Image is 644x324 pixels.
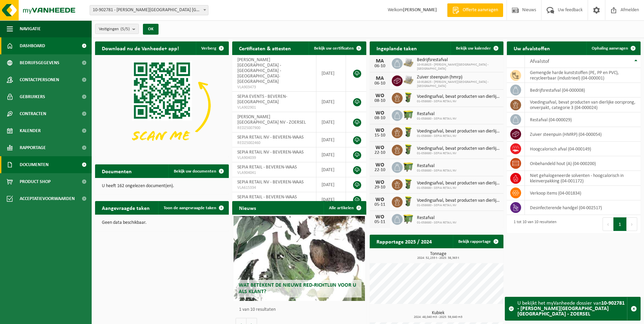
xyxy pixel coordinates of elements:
span: Vestigingen [99,24,130,34]
button: Vestigingen(5/5) [95,24,139,34]
td: gemengde harde kunststoffen (PE, PP en PVC), recycleerbaar (industrieel) (04-000001) [525,68,641,83]
h3: Tonnage [373,252,503,260]
td: [DATE] [316,55,346,92]
strong: [PERSON_NAME] [403,7,437,13]
span: SEPIA RETAIL NV - BEVEREN-WAAS [237,150,303,155]
button: Previous [603,217,613,231]
span: Product Shop [20,173,51,190]
span: Voedingsafval, bevat producten van dierlijke oorsprong, onverpakt, categorie 3 [417,146,500,151]
p: 1 van 10 resultaten [239,307,363,312]
span: Contracten [20,105,46,122]
span: 01-058680 - SEPIA RETAIL NV [417,100,500,104]
img: WB-0060-HPE-GN-50 [403,144,414,155]
span: 10-902781 - STACI BELGIUM NV - ZOERSEL [90,5,208,15]
span: 01-058680 - SEPIA RETAIL NV [417,117,457,121]
td: [DATE] [316,92,346,112]
div: WO [373,180,387,185]
span: Restafval [417,163,457,169]
div: 29-10 [373,185,387,190]
a: Wat betekent de nieuwe RED-richtlijn voor u als klant? [234,216,365,301]
span: 10-902781 - STACI BELGIUM NV - ZOERSEL [90,5,208,15]
a: Bekijk uw kalender [450,41,503,55]
td: zuiver steenpuin (HMRP) (04-000054) [525,127,641,142]
span: Rapportage [20,139,46,156]
img: WB-0060-HPE-GN-50 [403,196,414,207]
a: Bekijk rapportage [453,235,503,248]
h2: Nieuws [232,201,263,214]
span: Offerte aanvragen [461,7,500,14]
span: 01-058680 - SEPIA RETAIL NV [417,151,500,156]
h3: Kubiek [373,311,503,319]
td: niet gehalogeneerde solventen - hoogcalorisch in kleinverpakking (04-001172) [525,171,641,186]
div: MA [373,76,387,81]
h2: Documenten [95,164,139,178]
div: 05-11 [373,202,387,207]
span: [PERSON_NAME][GEOGRAPHIC_DATA] NV - ZOERSEL [237,114,306,125]
img: Download de VHEPlus App [95,55,229,156]
span: SEPIA RETAIL NV - BEVEREN-WAAS [237,180,303,185]
span: 01-058680 - SEPIA RETAIL NV [417,169,457,173]
span: Restafval [417,215,457,221]
td: [DATE] [316,112,346,132]
div: 06-10 [373,64,387,69]
div: WO [373,145,387,150]
span: Restafval [417,111,457,117]
div: 08-10 [373,116,387,121]
span: Voedingsafval, bevat producten van dierlijke oorsprong, onverpakt, categorie 3 [417,129,500,134]
td: [DATE] [316,192,346,207]
td: voedingsafval, bevat producten van dierlijke oorsprong, onverpakt, categorie 3 (04-000024) [525,97,641,112]
td: bedrijfsrestafval (04-000008) [525,83,641,97]
count: (5/5) [121,27,130,31]
span: Bekijk uw certificaten [314,46,354,51]
td: desinfecterende handgel (04-002517) [525,200,641,215]
span: Zuiver steenpuin (hmrp) [417,75,500,80]
span: Toon de aangevraagde taken [164,206,216,210]
div: 22-10 [373,168,387,173]
div: 15-10 [373,133,387,138]
td: verkoop items (04-001834) [525,186,641,200]
img: WB-0060-HPE-GN-50 [403,178,414,190]
span: Contactpersonen [20,71,59,88]
span: Wat betekent de nieuwe RED-richtlijn voor u als klant? [239,283,356,294]
img: WB-0060-HPE-GN-50 [403,126,414,138]
button: Verberg [196,41,228,55]
h2: Certificaten & attesten [232,41,298,55]
span: Voedingsafval, bevat producten van dierlijke oorsprong, onverpakt, categorie 3 [417,198,500,203]
span: Ophaling aanvragen [592,46,628,51]
span: [PERSON_NAME][GEOGRAPHIC_DATA] - [GEOGRAPHIC_DATA] - [GEOGRAPHIC_DATA]-[GEOGRAPHIC_DATA] [237,57,281,84]
span: Bekijk uw kalender [456,46,491,51]
span: Navigatie [20,20,41,37]
td: [DATE] [316,177,346,192]
span: Bedrijfsgegevens [20,54,59,71]
span: Bekijk uw documenten [174,169,216,174]
div: 22-10 [373,150,387,155]
td: restafval (04-000029) [525,112,641,127]
img: LP-PA-00000-WDN-11 [403,74,414,86]
div: 08-10 [373,98,387,103]
strong: 10-902781 - [PERSON_NAME][GEOGRAPHIC_DATA] [GEOGRAPHIC_DATA] - ZOERSEL [517,301,625,317]
button: 1 [613,217,627,231]
div: WO [373,128,387,133]
a: Toon de aangevraagde taken [158,201,228,215]
h2: Ingeplande taken [370,41,424,55]
div: 06-10 [373,81,387,86]
span: SEPIA RETAIL NV - BEVEREN-WAAS [237,135,303,140]
a: Alle artikelen [324,201,366,215]
span: 01-058680 - SEPIA RETAIL NV [417,203,500,208]
span: SEPIA RETAIL - BEVEREN-WAAS [237,195,297,200]
span: Voedingsafval, bevat producten van dierlijke oorsprong, onverpakt, categorie 3 [417,94,500,100]
img: LP-PA-00000-WDN-11 [403,57,414,69]
img: WB-1100-HPE-GN-50 [403,213,414,224]
span: 10-918625 - [PERSON_NAME][GEOGRAPHIC_DATA] - [GEOGRAPHIC_DATA] [417,80,500,88]
td: [DATE] [316,132,346,147]
span: RED25007900 [237,125,311,131]
div: WO [373,162,387,168]
div: WO [373,214,387,220]
span: SEPIA EVENTS - BEVEREN-[GEOGRAPHIC_DATA] [237,94,287,105]
span: RED25002460 [237,140,311,146]
span: VLA615334 [237,185,311,191]
h2: Uw afvalstoffen [507,41,557,55]
img: WB-1100-HPE-GN-50 [403,109,414,121]
span: Bedrijfsrestafval [417,57,500,63]
td: onbehandeld hout (A) (04-000200) [525,156,641,171]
